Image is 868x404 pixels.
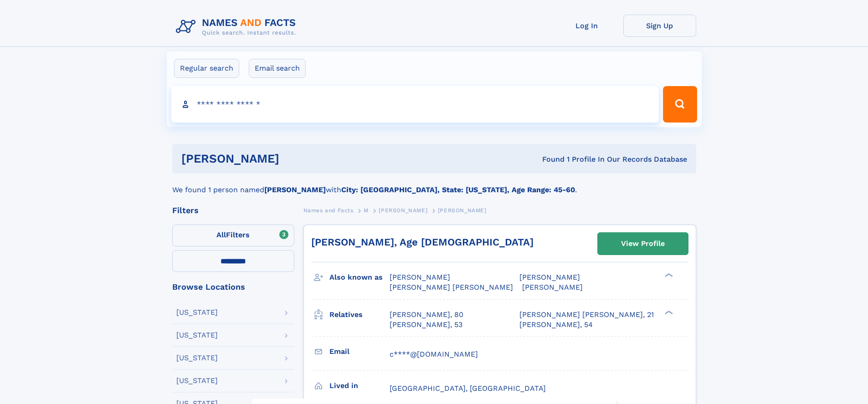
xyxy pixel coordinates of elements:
[390,384,546,393] span: [GEOGRAPHIC_DATA], [GEOGRAPHIC_DATA]
[663,86,697,123] button: Search Button
[303,205,354,216] a: Names and Facts
[176,309,218,316] div: [US_STATE]
[522,283,583,291] span: [PERSON_NAME]
[172,225,294,246] label: Filters
[519,273,580,281] span: [PERSON_NAME]
[621,233,665,254] div: View Profile
[550,15,623,37] a: Log In
[379,207,427,214] span: [PERSON_NAME]
[390,320,462,330] a: [PERSON_NAME], 53
[311,236,534,248] a: [PERSON_NAME], Age [DEMOGRAPHIC_DATA]
[172,15,303,39] img: Logo Names and Facts
[172,283,294,291] div: Browse Locations
[181,153,411,164] h1: [PERSON_NAME]
[216,230,226,239] span: All
[519,320,593,330] a: [PERSON_NAME], 54
[329,270,390,285] h3: Also known as
[598,233,688,255] a: View Profile
[329,378,390,394] h3: Lived in
[176,332,218,339] div: [US_STATE]
[364,205,369,216] a: M
[171,86,659,123] input: search input
[172,174,696,195] div: We found 1 person named with .
[329,344,390,359] h3: Email
[329,307,390,322] h3: Relatives
[364,207,369,214] span: M
[249,59,306,78] label: Email search
[519,310,654,320] a: [PERSON_NAME] [PERSON_NAME], 21
[390,310,463,320] a: [PERSON_NAME], 80
[341,185,575,194] b: City: [GEOGRAPHIC_DATA], State: [US_STATE], Age Range: 45-60
[379,205,427,216] a: [PERSON_NAME]
[390,273,450,281] span: [PERSON_NAME]
[390,283,513,291] span: [PERSON_NAME] [PERSON_NAME]
[176,354,218,362] div: [US_STATE]
[411,154,687,164] div: Found 1 Profile In Our Records Database
[663,309,673,315] div: ❯
[176,377,218,384] div: [US_STATE]
[172,206,294,215] div: Filters
[264,185,326,194] b: [PERSON_NAME]
[623,15,696,37] a: Sign Up
[663,272,673,278] div: ❯
[438,207,487,214] span: [PERSON_NAME]
[174,59,239,78] label: Regular search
